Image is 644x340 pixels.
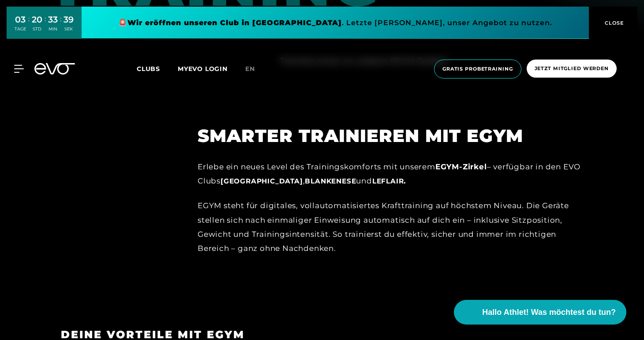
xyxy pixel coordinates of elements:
div: 03 [15,13,26,26]
span: Clubs [137,65,160,73]
span: Hallo Athlet! Was möchtest du tun? [482,306,616,318]
span: Gratis Probetraining [442,65,513,73]
a: LeFlair [372,176,404,185]
div: : [60,14,61,37]
button: CLOSE [589,7,637,39]
div: 33 [48,13,58,26]
a: Clubs [137,64,178,73]
a: [GEOGRAPHIC_DATA] [221,176,303,185]
div: : [28,14,30,37]
div: SEK [64,26,74,32]
strong: EGYM-Zirkel [435,162,487,171]
strong: . [372,176,406,185]
h2: Smarter trainieren mit EGYM [198,125,583,146]
span: en [245,65,255,73]
div: 39 [64,13,74,26]
a: MYEVO LOGIN [178,65,228,73]
span: Jetzt Mitglied werden [535,65,609,72]
div: 20 [32,13,42,26]
span: CLOSE [603,19,624,27]
a: Blankenese [305,176,356,185]
div: TAGE [15,26,26,32]
a: Gratis Probetraining [431,60,524,78]
div: Erlebe ein neues Level des Trainingskomforts mit unserem – verfügbar in den EVO Clubs , und [198,160,583,188]
button: Hallo Athlet! Was möchtest du tun? [454,300,626,325]
div: STD [32,26,42,32]
a: Jetzt Mitglied werden [524,60,619,78]
div: EGYM steht für digitales, vollautomatisiertes Krafttraining auf höchstem Niveau. Die Geräte stell... [198,198,583,255]
a: en [245,64,266,74]
div: : [45,14,46,37]
div: MIN [48,26,58,32]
